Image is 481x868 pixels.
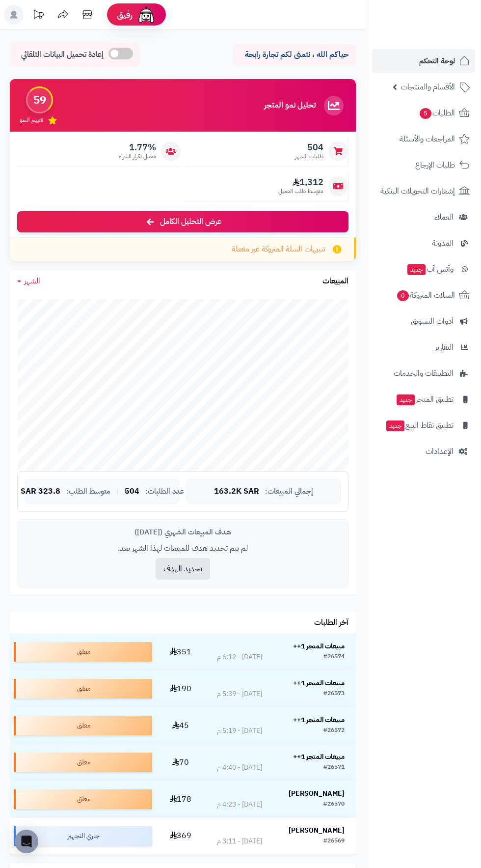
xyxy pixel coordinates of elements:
a: السلات المتروكة0 [372,283,475,307]
span: معدل تكرار الشراء [119,152,156,161]
span: التطبيقات والخدمات [394,366,454,380]
strong: مبيعات المتجر 1++ [293,715,345,725]
a: الإعدادات [372,440,475,463]
span: العملاء [434,210,454,224]
span: إجمالي المبيعات: [265,487,313,496]
span: رفيق [117,9,133,21]
div: #26572 [323,726,345,736]
a: تطبيق نقاط البيعجديد [372,414,475,437]
span: إعادة تحميل البيانات التلقائي [21,49,104,60]
div: #26571 [323,763,345,773]
span: طلبات الإرجاع [415,158,455,172]
button: تحديد الهدف [156,558,210,580]
div: معلق [14,753,152,772]
span: 323.8 SAR [21,487,60,496]
span: المدونة [432,236,454,250]
span: طلبات الشهر [295,152,323,161]
span: | [116,488,119,495]
div: #26573 [323,689,345,699]
img: logo-2.png [414,13,472,33]
span: 1,312 [278,177,323,188]
a: تطبيق المتجرجديد [372,388,475,411]
span: تقييم النمو [20,116,43,124]
div: [DATE] - 5:39 م [217,689,262,699]
span: الشهر [24,275,40,287]
a: العملاء [372,205,475,229]
div: معلق [14,679,152,699]
span: متوسط طلب العميل [278,187,323,196]
div: جاري التجهيز [14,826,152,846]
td: 45 [156,707,206,744]
span: 504 [125,487,139,496]
span: الإعدادات [426,445,454,458]
div: [DATE] - 5:19 م [217,726,262,736]
span: عرض التحليل الكامل [160,216,221,227]
div: #26574 [323,652,345,662]
span: 163.2K SAR [214,487,259,496]
span: تطبيق المتجر [396,392,454,406]
a: عرض التحليل الكامل [17,211,348,232]
span: المراجعات والأسئلة [400,132,455,146]
a: الشهر [17,276,40,287]
span: جديد [386,420,404,431]
div: Open Intercom Messenger [15,830,38,853]
a: تحديثات المنصة [26,5,51,27]
span: الطلبات [419,106,455,120]
img: ai-face.png [136,5,156,25]
span: أدوات التسويق [411,314,454,328]
h3: آخر الطلبات [314,618,348,627]
td: 70 [156,744,206,781]
a: إشعارات التحويلات البنكية [372,179,475,203]
div: [DATE] - 3:11 م [217,837,262,846]
a: التطبيقات والخدمات [372,362,475,385]
div: #26570 [323,800,345,810]
td: 351 [156,634,206,670]
span: تنبيهات السلة المتروكة غير مفعلة [232,244,325,255]
span: عدد الطلبات: [145,487,184,496]
strong: مبيعات المتجر 1++ [293,678,345,688]
span: تطبيق نقاط البيع [385,419,454,432]
div: [DATE] - 4:23 م [217,800,262,810]
div: [DATE] - 6:12 م [217,652,262,662]
span: وآتس آب [406,262,454,276]
strong: [PERSON_NAME] [289,788,345,799]
strong: مبيعات المتجر 1++ [293,752,345,762]
span: 0 [397,290,409,302]
a: المدونة [372,231,475,255]
div: معلق [14,642,152,662]
span: 504 [295,142,323,153]
td: 178 [156,781,206,817]
a: لوحة التحكم [372,49,475,73]
span: السلات المتروكة [396,288,455,302]
strong: مبيعات المتجر 1++ [293,641,345,651]
strong: [PERSON_NAME] [289,825,345,836]
div: #26569 [323,837,345,846]
div: معلق [14,716,152,735]
span: متوسط الطلب: [66,487,110,496]
a: المراجعات والأسئلة [372,127,475,151]
a: وآتس آبجديد [372,257,475,281]
h3: تحليل نمو المتجر [264,101,316,110]
span: جديد [407,264,426,275]
span: 5 [419,108,432,119]
p: حياكم الله ، نتمنى لكم تجارة رابحة [240,49,348,60]
div: [DATE] - 4:40 م [217,763,262,773]
span: التقارير [435,340,454,354]
td: 369 [156,818,206,854]
h3: المبيعات [322,277,348,286]
a: أدوات التسويق [372,309,475,333]
span: إشعارات التحويلات البنكية [380,184,455,198]
span: الأقسام والمنتجات [401,80,455,94]
td: 190 [156,671,206,707]
p: لم يتم تحديد هدف للمبيعات لهذا الشهر بعد. [25,543,341,554]
span: 1.77% [119,142,156,153]
div: هدف المبيعات الشهري ([DATE]) [25,527,341,537]
a: التقارير [372,336,475,359]
a: طلبات الإرجاع [372,153,475,177]
span: جديد [397,394,415,405]
a: الطلبات5 [372,101,475,125]
div: معلق [14,789,152,809]
span: لوحة التحكم [419,54,455,68]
